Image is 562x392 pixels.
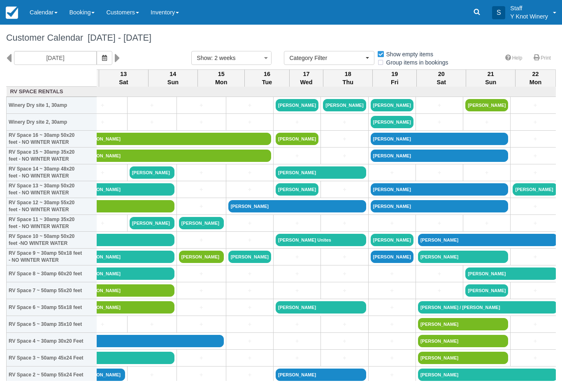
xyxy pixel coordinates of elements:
a: [PERSON_NAME] [33,335,223,347]
a: + [80,118,125,127]
a: + [228,168,271,177]
a: + [228,303,271,312]
a: [PERSON_NAME] [130,166,174,179]
a: + [130,371,174,379]
th: RV Space 3 ~ 50amp 45x24 Feet [7,350,97,367]
th: RV Space 4 ~ 30amp 30x20 Feet [7,333,97,350]
a: + [228,236,271,244]
a: [PERSON_NAME] [371,200,509,212]
a: + [179,286,224,295]
a: + [418,286,461,295]
a: [PERSON_NAME] [418,234,558,246]
a: + [228,286,271,295]
a: [PERSON_NAME] [179,217,224,229]
a: + [228,219,271,228]
a: + [276,118,318,127]
a: + [179,236,224,244]
a: + [371,371,413,379]
th: RV Space 12 ~ 30amp 55x20 feet - NO WINTER WATER [7,198,97,215]
a: [PERSON_NAME] [465,284,508,297]
a: + [228,337,271,346]
a: + [371,354,413,362]
button: Show: 2 weeks [191,51,272,65]
a: + [513,219,557,228]
label: Show empty items [377,48,439,60]
a: + [130,118,174,127]
a: + [228,118,271,127]
button: Category Filter [284,51,374,65]
a: [PERSON_NAME] [276,183,318,196]
a: + [513,286,557,295]
a: RV Space Rentals [9,88,95,96]
a: + [323,253,366,261]
th: Winery Dry site 1, 30amp [7,97,97,114]
a: [PERSON_NAME] [465,99,508,111]
a: + [228,101,271,110]
th: RV Space 10 ~ 50amp 50x20 feet -NO WINTER WATER [7,232,97,249]
a: + [513,135,557,143]
a: + [323,337,366,346]
a: + [465,219,508,228]
a: + [323,219,366,228]
th: RV Space 5 ~ 30amp 35x10 feet [7,316,97,333]
p: Y Knot Winery [510,12,548,21]
p: Staff [510,4,548,12]
a: + [418,270,461,278]
a: + [130,320,174,329]
a: Help [500,52,527,64]
a: [PERSON_NAME] [276,301,366,314]
th: 19 Fri [373,69,417,87]
a: + [323,152,366,160]
a: [PERSON_NAME] [80,150,271,162]
img: checkfront-main-nav-mini-logo.png [6,7,18,19]
th: RV Space 9 ~ 30amp 50x18 feet - NO WINTER WATER [7,249,97,265]
a: + [323,270,366,278]
th: 22 Mon [516,69,555,87]
th: RV Space 2 ~ 50amp 55x24 Feet [7,367,97,383]
th: RV Space 7 ~ 50amp 55x20 feet [7,282,97,299]
a: + [179,371,224,379]
a: [PERSON_NAME] [276,99,318,111]
th: 20 Sat [417,69,466,87]
a: + [179,118,224,127]
a: + [323,135,366,143]
a: + [513,202,557,211]
span: Category Filter [289,54,364,62]
a: [PERSON_NAME] [80,183,174,196]
span: : 2 weeks [211,55,235,61]
a: + [179,320,224,329]
a: + [371,303,413,312]
a: + [276,219,318,228]
a: + [80,168,125,177]
a: + [513,354,557,362]
a: [PERSON_NAME] [323,99,366,111]
th: 15 Mon [197,69,245,87]
th: 17 Wed [289,69,323,87]
a: + [179,185,224,194]
th: RV Space 13 ~ 30amp 50x20 feet - NO WINTER WATER [7,181,97,198]
a: [PERSON_NAME] [371,133,509,145]
a: + [418,219,461,228]
th: 13 Sat [99,69,148,87]
a: [PERSON_NAME] [179,251,224,263]
a: [PERSON_NAME] [80,267,174,280]
span: Group items in bookings [377,59,455,65]
a: [PERSON_NAME] [371,251,413,263]
label: Group items in bookings [377,56,454,69]
a: [PERSON_NAME] [418,251,509,263]
a: + [179,101,224,110]
a: + [323,286,366,295]
th: RV Space 11 ~ 30amp 35x20 feet - NO WINTER WATER [7,215,97,232]
a: + [179,168,224,177]
a: + [371,337,413,346]
a: + [276,320,318,329]
th: 14 Sun [148,69,197,87]
a: + [228,354,271,362]
a: + [276,286,318,295]
a: + [276,270,318,278]
a: + [228,371,271,379]
a: [PERSON_NAME] Unites [276,234,366,246]
span: Show [197,55,211,61]
a: [PERSON_NAME] [276,133,318,145]
a: [PERSON_NAME] [80,251,174,263]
